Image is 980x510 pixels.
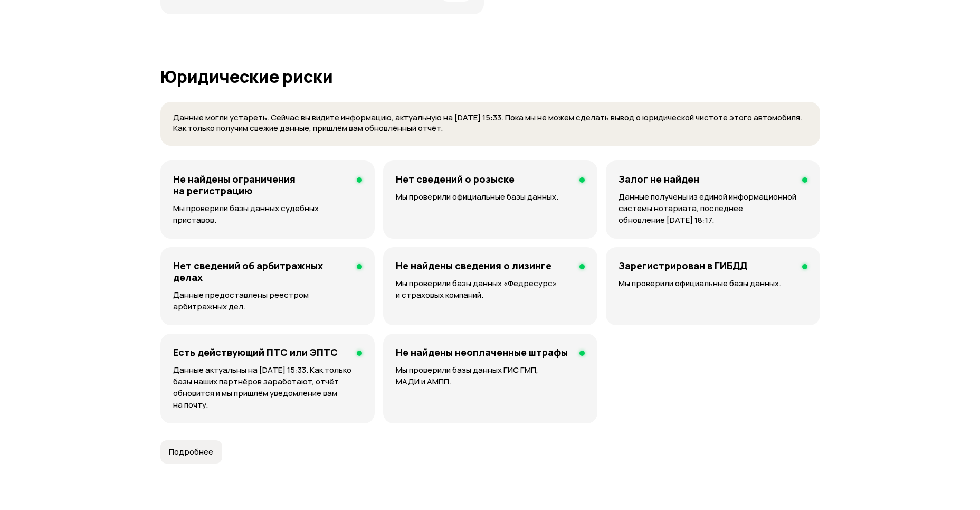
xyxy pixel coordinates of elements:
h1: Юридические риски [160,67,820,86]
h4: Не найдены сведения о лизинге [396,260,551,271]
h4: Не найдены ограничения на регистрацию [173,173,349,196]
p: Данные актуальны на [DATE] 15:33. Как только базы наших партнёров заработают, отчёт обновится и м... [173,364,363,411]
p: Мы проверили официальные базы данных. [619,278,807,289]
h4: Залог не найден [619,173,699,185]
h4: Нет сведений о розыске [396,173,515,185]
p: Мы проверили базы данных «Федресурс» и страховых компаний. [396,278,585,301]
span: Подробнее [169,447,213,457]
h4: Есть действующий ПТС или ЭПТС [173,346,338,358]
p: Мы проверили базы данных ГИС ГМП, МАДИ и АМПП. [396,364,585,388]
p: Мы проверили официальные базы данных. [396,191,585,203]
p: Данные получены из единой информационной системы нотариата, последнее обновление [DATE] 18:17. [619,191,807,226]
h4: Зарегистрирован в ГИБДД [619,260,747,271]
p: Мы проверили базы данных судебных приставов. [173,203,363,226]
p: Данные могли устареть. Сейчас вы видите информацию, актуальную на [DATE] 15:33. Пока мы не можем ... [173,112,807,134]
button: Подробнее [160,440,222,464]
p: Данные предоставлены реестром арбитражных дел. [173,289,363,313]
h4: Не найдены неоплаченные штрафы [396,346,568,358]
h4: Нет сведений об арбитражных делах [173,260,349,283]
